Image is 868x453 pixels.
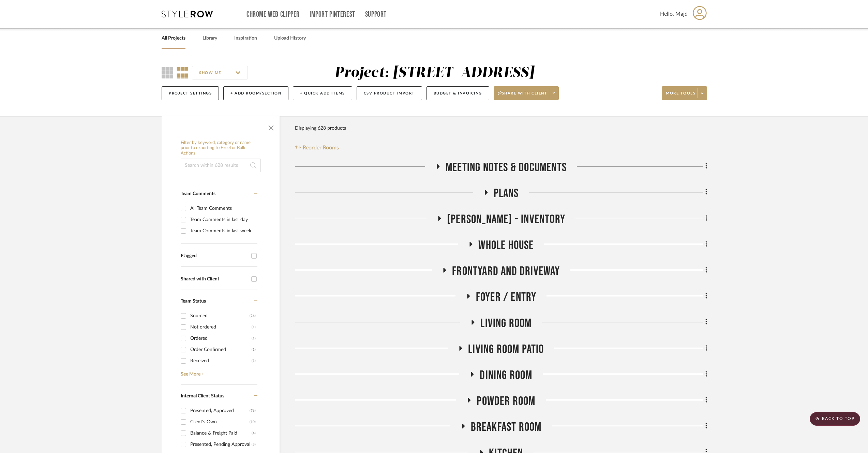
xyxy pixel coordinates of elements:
[446,160,567,175] span: Meeting notes & Documents
[478,238,534,253] span: Whole House
[190,428,252,439] div: Balance & Freight Paid
[190,333,252,344] div: Ordered
[234,34,257,43] a: Inspiration
[452,264,560,279] span: Frontyard and Driveway
[295,121,346,135] div: Displaying 628 products
[252,344,256,355] div: (1)
[190,203,256,214] div: All Team Comments
[190,344,252,355] div: Order Confirmed
[480,368,532,383] span: Dining Room
[471,420,542,435] span: Breakfast Room
[190,439,252,450] div: Presented, Pending Approval
[252,322,256,333] div: (1)
[203,34,217,43] a: Library
[190,214,256,225] div: Team Comments in last day
[250,405,256,416] div: (76)
[303,144,339,152] span: Reorder Rooms
[274,34,306,43] a: Upload History
[181,253,248,259] div: Flagged
[252,428,256,439] div: (4)
[246,12,300,17] a: Chrome Web Clipper
[181,159,260,172] input: Search within 628 results
[293,86,352,100] button: + Quick Add Items
[181,394,224,398] span: Internal Client Status
[181,191,215,196] span: Team Comments
[181,276,248,282] div: Shared with Client
[190,225,256,236] div: Team Comments in last week
[190,417,250,427] div: Client's Own
[250,310,256,321] div: (26)
[660,10,688,18] span: Hello, Majd
[365,12,387,17] a: Support
[223,86,288,100] button: + Add Room/Section
[310,12,355,17] a: Import Pinterest
[181,140,260,156] h6: Filter by keyword, category or name prior to exporting to Excel or Bulk Actions
[252,355,256,366] div: (1)
[250,417,256,427] div: (10)
[295,144,339,152] button: Reorder Rooms
[357,86,422,100] button: CSV Product Import
[477,394,535,409] span: Powder Room
[190,322,252,333] div: Not ordered
[476,290,537,305] span: Foyer / Entry
[190,355,252,366] div: Received
[252,439,256,450] div: (3)
[181,299,206,304] span: Team Status
[190,310,250,321] div: Sourced
[252,333,256,344] div: (1)
[179,366,257,377] a: See More +
[480,316,532,331] span: Living Room
[162,86,219,100] button: Project Settings
[190,405,250,416] div: Presented, Approved
[162,34,185,43] a: All Projects
[334,66,535,80] div: Project: [STREET_ADDRESS]
[666,91,695,101] span: More tools
[494,86,559,100] button: Share with client
[426,86,489,100] button: Budget & Invoicing
[447,212,565,227] span: [PERSON_NAME] - Inventory
[498,91,548,101] span: Share with client
[264,120,278,133] button: Close
[494,186,519,201] span: Plans
[662,86,707,100] button: More tools
[468,342,544,357] span: Living room Patio
[810,412,860,426] scroll-to-top-button: BACK TO TOP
